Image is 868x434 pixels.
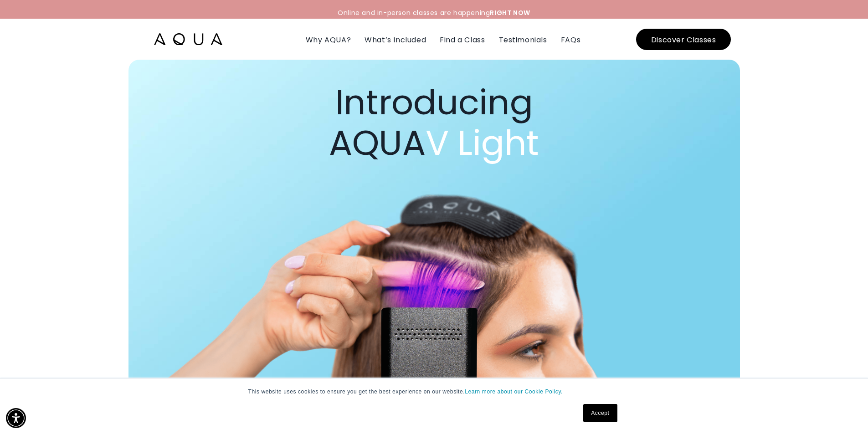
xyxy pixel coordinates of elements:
[490,8,530,17] strong: RIGHT NOW
[329,118,539,167] span: AQUA
[499,35,547,45] a: Testimonials
[426,118,539,167] span: V Light
[440,35,485,45] a: Find a Class
[338,8,530,17] span: Online and in-person classes are happening
[365,35,426,45] a: What’s Included
[248,388,620,396] p: This website uses cookies to ensure you get the best experience on our website.
[583,404,617,422] a: Accept
[636,29,731,50] button: Discover Classes
[306,35,351,45] a: Why AQUA?
[561,35,580,45] a: FAQs
[6,408,26,428] div: Accessibility Menu
[335,78,533,127] span: Introducing
[465,388,563,395] a: Learn more about our Cookie Policy.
